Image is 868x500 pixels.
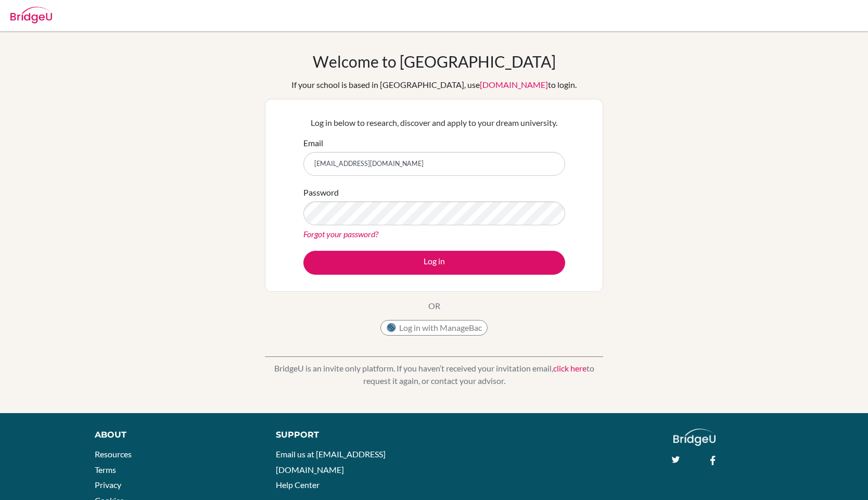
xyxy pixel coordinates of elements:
a: Forgot your password? [303,229,378,239]
p: BridgeU is an invite only platform. If you haven’t received your invitation email, to request it ... [265,362,603,387]
a: Email us at [EMAIL_ADDRESS][DOMAIN_NAME] [276,449,386,475]
label: Email [303,137,323,149]
a: [DOMAIN_NAME] [480,80,548,89]
p: Log in below to research, discover and apply to your dream university. [303,117,565,129]
h1: Welcome to [GEOGRAPHIC_DATA] [313,52,556,71]
div: If your school is based in [GEOGRAPHIC_DATA], use to login. [291,79,577,91]
a: Terms [95,465,116,475]
label: Password [303,186,339,199]
p: OR [428,300,440,312]
img: logo_white@2x-f4f0deed5e89b7ecb1c2cc34c3e3d731f90f0f143d5ea2071677605dd97b5244.png [673,429,716,446]
button: Log in with ManageBac [380,320,488,336]
div: About [95,429,253,441]
a: click here [553,363,586,373]
button: Log in [303,251,565,275]
a: Privacy [95,480,121,490]
div: Support [276,429,423,441]
a: Resources [95,449,132,459]
img: Bridge-U [10,7,52,23]
a: Help Center [276,480,320,490]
